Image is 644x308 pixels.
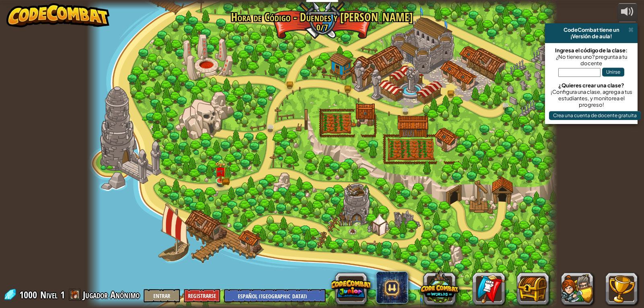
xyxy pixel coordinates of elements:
img: portrait.png [217,169,224,174]
button: Entrar [144,289,180,302]
span: 1 [60,288,65,301]
div: ¡Versión de aula! [548,33,634,39]
div: ¡Configura una clase, agrega a tus estudiantes, y monitorea el progreso! [549,89,634,108]
span: 1000 [19,288,39,301]
div: CodeCombat tiene un [548,27,634,33]
div: ¿No tienes uno? pregunta a tu docente [549,54,634,66]
div: ¿Quieres crear una clase? [549,82,634,89]
button: Crea una cuenta de docente gratuita [549,111,641,120]
button: Registrarse [184,289,220,302]
span: Nivel [40,288,58,302]
span: Jugador Anónimo [83,288,140,301]
div: Ingresa el código de la clase: [549,47,634,54]
button: Unirse [602,68,624,76]
img: CodeCombat - Learn how to code by playing a game [6,3,109,27]
img: level-banner-unlock.png [215,161,227,181]
button: Ajustar el volúmen [617,3,638,22]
